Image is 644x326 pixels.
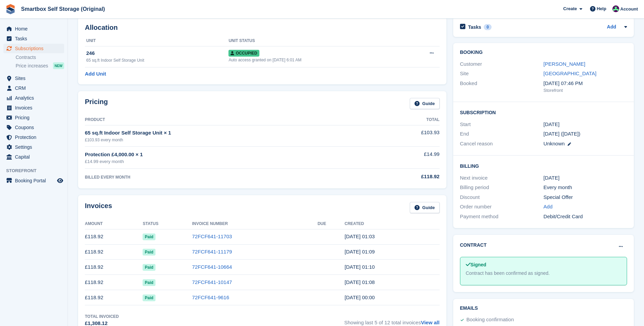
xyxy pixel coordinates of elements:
h2: Allocation [85,24,440,32]
a: 72FCF641-11703 [192,233,232,239]
td: £118.92 [85,229,143,244]
th: Amount [85,219,143,229]
a: menu [3,24,64,34]
div: £118.92 [377,173,440,181]
div: Storefront [544,87,627,94]
span: Paid [143,264,155,271]
span: Create [563,5,577,12]
h2: Contract [460,242,487,249]
div: Booked [460,80,544,94]
div: Signed [466,261,621,268]
a: 72FCF641-9616 [192,294,229,300]
div: Billing period [460,184,544,191]
span: Pricing [15,113,56,122]
span: Storefront [6,167,68,174]
div: Protection £4,000.00 × 1 [85,151,377,159]
span: Paid [143,279,155,286]
td: £103.93 [377,125,440,146]
span: Paid [143,249,155,256]
div: £103.93 every month [85,137,377,143]
td: £118.92 [85,244,143,260]
a: menu [3,133,64,142]
a: Add Unit [85,70,106,78]
span: [DATE] ([DATE]) [544,131,581,137]
div: BILLED EVERY MONTH [85,174,377,180]
a: menu [3,113,64,122]
span: Home [15,24,56,34]
div: £14.99 every month [85,158,377,165]
div: 65 sq.ft Indoor Self Storage Unit [86,57,228,63]
time: 2025-04-17 00:08:46 UTC [345,279,375,285]
div: Cancel reason [460,140,544,148]
div: 65 sq.ft Indoor Self Storage Unit × 1 [85,129,377,137]
a: menu [3,44,64,53]
td: £118.92 [85,290,143,305]
h2: Booking [460,50,627,55]
a: View all [421,320,440,325]
div: Special Offer [544,193,627,201]
a: Contracts [16,54,64,61]
span: Price increases [16,63,48,69]
span: Coupons [15,123,56,132]
a: 72FCF641-10147 [192,279,232,285]
h2: Tasks [468,24,481,30]
a: menu [3,152,64,162]
div: 0 [484,24,492,30]
time: 2025-05-17 00:10:02 UTC [345,264,375,270]
a: Price increases NEW [16,62,64,69]
span: Paid [143,294,155,301]
img: Alex Selenitsas [612,5,619,12]
div: Order number [460,203,544,211]
time: 2025-03-17 00:00:34 UTC [345,294,375,300]
a: menu [3,176,64,185]
span: Help [597,5,606,12]
span: Capital [15,152,56,162]
th: Due [317,219,345,229]
span: Booking Portal [15,176,56,185]
th: Created [345,219,440,229]
div: NEW [53,62,64,69]
span: CRM [15,83,56,93]
a: Add [607,23,616,31]
h2: Invoices [85,202,112,213]
h2: Pricing [85,98,108,109]
th: Unit [85,36,228,46]
a: menu [3,34,64,43]
div: Booking confirmation [466,316,514,324]
div: End [460,130,544,138]
div: Every month [544,184,627,191]
th: Total [377,115,440,125]
a: Smartbox Self Storage (Original) [18,3,108,15]
h2: Billing [460,162,627,169]
th: Unit Status [228,36,405,46]
th: Product [85,115,377,125]
h2: Subscription [460,109,627,116]
a: menu [3,123,64,132]
time: 2024-08-17 00:00:00 UTC [544,121,559,128]
td: £14.99 [377,147,440,169]
div: Customer [460,60,544,68]
span: Subscriptions [15,44,56,53]
time: 2025-06-17 00:09:40 UTC [345,249,375,254]
span: Invoices [15,103,56,113]
a: Preview store [56,177,64,185]
a: 72FCF641-11179 [192,249,232,254]
th: Invoice Number [192,219,318,229]
a: menu [3,74,64,83]
div: Discount [460,193,544,201]
span: Paid [143,233,155,240]
span: Tasks [15,34,56,43]
div: Payment method [460,213,544,221]
a: 72FCF641-10664 [192,264,232,270]
div: Contract has been confirmed as signed. [466,270,621,277]
a: Guide [410,202,440,213]
td: £118.92 [85,275,143,290]
div: Total Invoiced [85,313,119,320]
span: Protection [15,133,56,142]
div: Next invoice [460,174,544,182]
div: Auto access granted on [DATE] 6:01 AM [228,57,405,63]
span: Settings [15,142,56,152]
a: [PERSON_NAME] [544,61,585,67]
span: Account [620,6,638,13]
div: [DATE] [544,174,627,182]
